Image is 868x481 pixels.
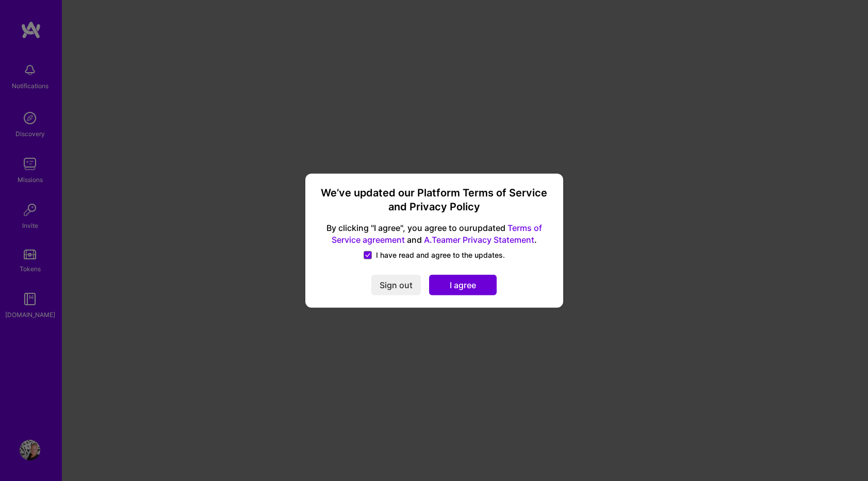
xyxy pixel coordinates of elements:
[318,222,551,246] span: By clicking "I agree", you agree to our updated and .
[332,223,542,245] a: Terms of Service agreement
[376,250,505,260] span: I have read and agree to the updates.
[424,235,534,245] a: A.Teamer Privacy Statement
[429,275,497,295] button: I agree
[318,186,551,214] h3: We’ve updated our Platform Terms of Service and Privacy Policy
[371,275,421,295] button: Sign out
